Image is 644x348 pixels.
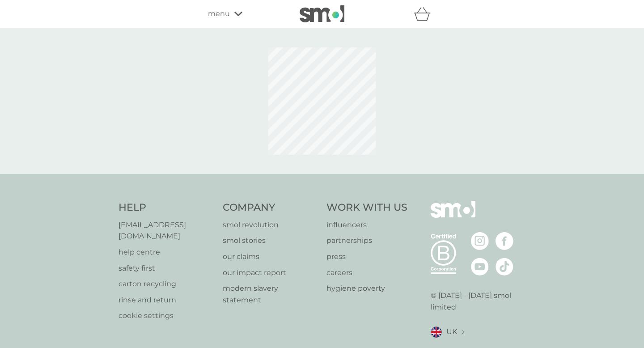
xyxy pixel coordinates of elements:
img: visit the smol Facebook page [496,232,513,250]
a: our impact report [223,267,318,279]
img: smol [431,201,475,231]
a: our claims [223,251,318,263]
a: careers [326,267,407,279]
a: carton recycling [119,278,214,290]
a: press [326,251,407,263]
img: select a new location [462,330,464,335]
a: safety first [119,263,214,274]
p: © [DATE] - [DATE] smol limited [431,290,526,313]
a: partnerships [326,235,407,246]
span: UK [446,326,457,338]
h4: Company [223,201,318,215]
a: smol stories [223,235,318,246]
a: hygiene poverty [326,283,407,294]
a: [EMAIL_ADDRESS][DOMAIN_NAME] [119,219,214,242]
span: menu [208,8,230,20]
a: help centre [119,246,214,258]
a: rinse and return [119,294,214,306]
a: cookie settings [119,310,214,322]
img: smol [300,5,344,22]
h4: Work With Us [326,201,407,215]
h4: Help [119,201,214,215]
a: smol revolution [223,219,318,231]
img: UK flag [431,327,442,338]
img: visit the smol Instagram page [471,232,489,250]
a: modern slavery statement [223,283,318,306]
div: basket [414,5,436,23]
img: visit the smol Tiktok page [496,258,513,276]
img: visit the smol Youtube page [471,258,489,276]
a: influencers [326,219,407,231]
